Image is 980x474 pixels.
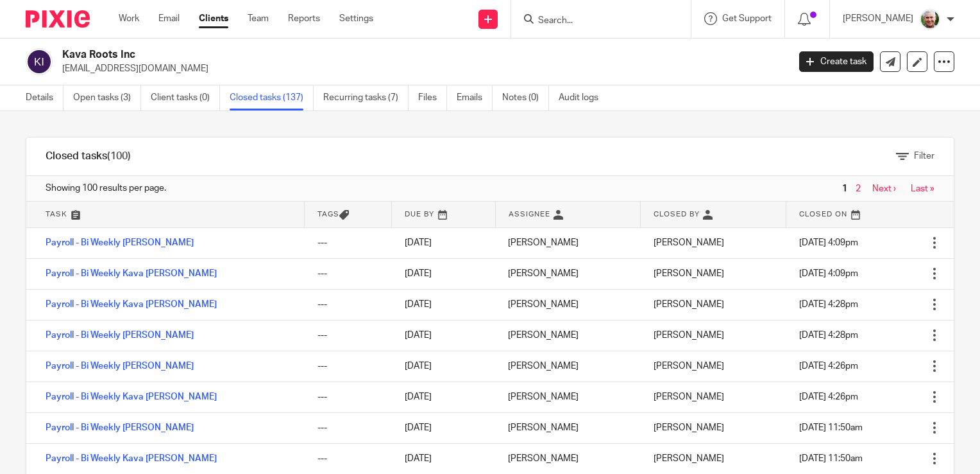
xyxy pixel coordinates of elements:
[457,85,493,110] a: Emails
[317,298,379,311] div: ---
[46,362,194,371] a: Payroll - Bi Weekly [PERSON_NAME]
[654,238,724,247] span: [PERSON_NAME]
[46,454,217,463] a: Payroll - Bi Weekly Kava [PERSON_NAME]
[151,85,220,110] a: Client tasks (0)
[495,258,641,289] td: [PERSON_NAME]
[654,269,724,278] span: [PERSON_NAME]
[392,351,496,382] td: [DATE]
[46,238,194,247] a: Payroll - Bi Weekly [PERSON_NAME]
[559,85,608,110] a: Audit logs
[392,320,496,351] td: [DATE]
[799,392,858,401] span: [DATE] 4:26pm
[654,331,724,340] span: [PERSON_NAME]
[305,202,392,227] th: Tags
[799,362,858,371] span: [DATE] 4:26pm
[495,227,641,258] td: [PERSON_NAME]
[323,85,409,110] a: Recurring tasks (7)
[654,392,724,401] span: [PERSON_NAME]
[920,9,940,30] img: kim_profile.jpg
[119,12,139,25] a: Work
[495,412,641,443] td: [PERSON_NAME]
[288,12,320,25] a: Reports
[392,227,496,258] td: [DATE]
[62,48,636,62] h2: Kava Roots Inc
[230,85,314,110] a: Closed tasks (137)
[46,423,194,432] a: Payroll - Bi Weekly [PERSON_NAME]
[799,51,874,72] a: Create task
[62,62,780,75] p: [EMAIL_ADDRESS][DOMAIN_NAME]
[46,331,194,340] a: Payroll - Bi Weekly [PERSON_NAME]
[799,331,858,340] span: [DATE] 4:28pm
[392,382,496,412] td: [DATE]
[495,382,641,412] td: [PERSON_NAME]
[46,392,217,401] a: Payroll - Bi Weekly Kava [PERSON_NAME]
[495,443,641,474] td: [PERSON_NAME]
[107,151,131,161] span: (100)
[799,454,863,463] span: [DATE] 11:50am
[872,184,896,193] a: Next ›
[317,329,379,342] div: ---
[317,267,379,280] div: ---
[799,423,863,432] span: [DATE] 11:50am
[73,85,141,110] a: Open tasks (3)
[317,452,379,465] div: ---
[654,362,724,371] span: [PERSON_NAME]
[495,289,641,320] td: [PERSON_NAME]
[799,269,858,278] span: [DATE] 4:09pm
[199,12,228,25] a: Clients
[317,421,379,434] div: ---
[856,184,861,193] a: 2
[26,85,63,110] a: Details
[911,184,934,193] a: Last »
[317,236,379,249] div: ---
[654,300,724,309] span: [PERSON_NAME]
[722,14,772,23] span: Get Support
[317,391,379,403] div: ---
[654,423,724,432] span: [PERSON_NAME]
[46,182,166,195] span: Showing 100 results per page.
[914,152,934,161] span: Filter
[537,15,652,27] input: Search
[46,150,131,163] h1: Closed tasks
[317,360,379,373] div: ---
[843,12,913,25] p: [PERSON_NAME]
[392,289,496,320] td: [DATE]
[158,12,180,25] a: Email
[339,12,373,25] a: Settings
[799,300,858,309] span: [DATE] 4:28pm
[392,258,496,289] td: [DATE]
[392,443,496,474] td: [DATE]
[26,10,90,28] img: Pixie
[46,300,217,309] a: Payroll - Bi Weekly Kava [PERSON_NAME]
[46,269,217,278] a: Payroll - Bi Weekly Kava [PERSON_NAME]
[839,181,850,197] span: 1
[26,48,53,75] img: svg%3E
[495,320,641,351] td: [PERSON_NAME]
[392,412,496,443] td: [DATE]
[248,12,269,25] a: Team
[799,238,858,247] span: [DATE] 4:09pm
[502,85,549,110] a: Notes (0)
[418,85,447,110] a: Files
[839,184,934,194] nav: pager
[654,454,724,463] span: [PERSON_NAME]
[495,351,641,382] td: [PERSON_NAME]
